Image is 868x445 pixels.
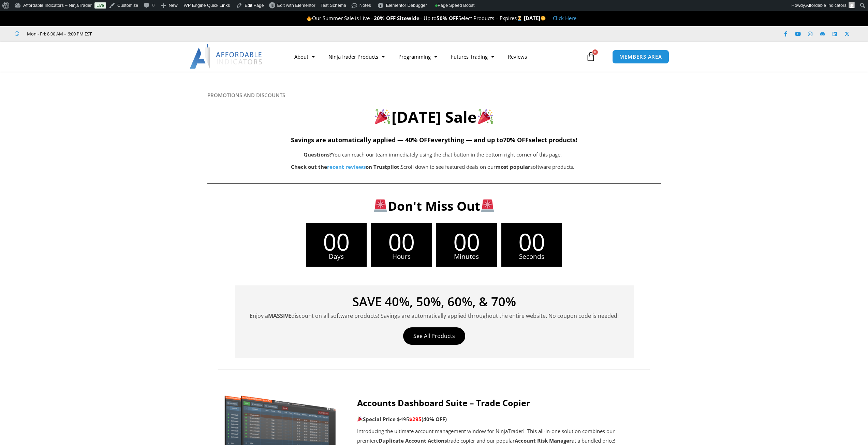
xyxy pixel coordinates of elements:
[241,162,624,172] p: Scroll down to see featured deals on our software products.
[503,136,529,144] span: 70% OFF
[612,50,669,64] a: MEMBERS AREA
[392,49,444,64] a: Programming
[306,230,367,253] span: 00
[422,416,447,422] b: (40% OFF)
[553,15,576,21] a: Click Here
[403,327,465,345] a: See All Products
[541,16,546,21] img: 🌞
[444,49,501,64] a: Futures Trading
[241,150,624,160] p: You can reach our team immediately using the chat button in the bottom right corner of this page.
[379,437,447,444] strong: Duplicate Account Actions
[322,49,392,64] a: NinjaTrader Products
[277,3,315,8] span: Edit with Elementor
[101,30,204,37] iframe: Customer reviews powered by Trustpilot
[190,44,263,69] img: LogoAI | Affordable Indicators – NinjaTrader
[481,199,494,212] img: 🚨
[327,163,366,170] a: recent reviews
[357,416,396,422] strong: Special Price
[374,199,387,212] img: 🚨
[397,416,409,422] span: $495
[243,198,625,214] h3: Don't Miss Out
[576,47,606,66] a: 0
[806,3,847,8] span: Affordable Indicators
[437,15,458,21] strong: 50% OFF
[592,49,598,55] span: 0
[375,109,390,124] img: 🎉
[288,49,584,64] nav: Menu
[357,397,530,409] strong: Accounts Dashboard Suite – Trade Copier
[374,15,396,21] strong: 20% OFF
[431,136,503,144] span: everything — and up to
[304,151,332,158] b: Questions?
[291,163,401,170] strong: Check out the on Trustpilot.
[245,311,623,321] p: Enjoy a discount on all software products! Savings are automatically applied throughout the entir...
[288,49,322,64] a: About
[268,312,291,320] b: MASSIVE
[306,15,524,21] span: Our Summer Sale is Live – – Up to Select Products – Expires
[501,49,534,64] a: Reviews
[436,253,497,260] span: Minutes
[371,253,432,260] span: Hours
[207,92,661,99] h6: PROMOTIONS AND DISCOUNTS
[397,15,420,21] strong: Sitewide
[515,437,572,444] strong: Account Risk Manager
[306,253,367,260] span: Days
[517,16,522,21] img: ⌛
[524,15,546,21] strong: [DATE]
[207,107,661,127] h2: [DATE] Sale
[409,416,422,422] span: $295
[25,30,92,38] span: Mon - Fri: 8:00 AM – 6:00 PM EST
[245,296,623,308] h4: SAVE 40%, 50%, 60%, & 70%
[619,54,662,59] span: MEMBERS AREA
[94,2,106,9] a: Live
[307,16,312,21] img: 🔥
[501,230,562,253] span: 00
[405,136,431,144] span: 40% OFF
[291,136,403,144] span: Savings are automatically applied —
[496,163,530,170] b: most popular
[357,416,363,421] img: 🎉
[478,109,493,124] img: 🎉
[501,253,562,260] span: Seconds
[529,136,577,144] span: select products!
[371,230,432,253] span: 00
[436,230,497,253] span: 00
